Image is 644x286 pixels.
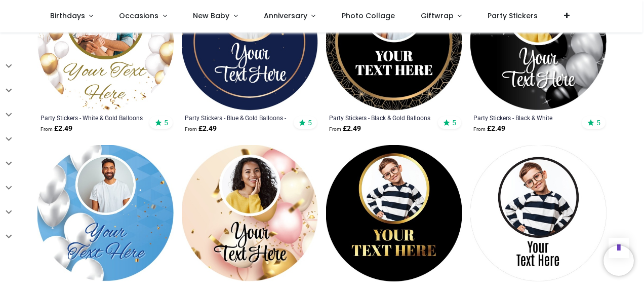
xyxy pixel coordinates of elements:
span: 5 [164,118,168,127]
img: Personalised Party Stickers - Pink & Gold Balloons - Custom Text - 1 Photo [182,145,318,281]
strong: £ 2.49 [185,124,217,134]
span: Occasions [119,11,158,21]
strong: £ 2.49 [473,124,505,134]
span: From [329,126,341,132]
span: Party Stickers [488,11,538,21]
img: Personalised Party Stickers - Black & Gold Design - Custom Text - 1 Photo [326,145,462,281]
span: From [41,126,53,132]
span: Birthdays [50,11,85,21]
span: 5 [308,118,312,127]
strong: £ 2.49 [41,124,72,134]
a: Party Stickers - Black & White Balloons - Custom Text [473,114,577,122]
strong: £ 2.49 [329,124,361,134]
img: Personalised Party Stickers - Plain Design - Custom Text - 1 Photo [470,145,607,281]
iframe: Brevo live chat [603,245,634,276]
span: New Baby [193,11,229,21]
span: Anniversary [264,11,307,21]
span: From [473,126,486,132]
a: Party Stickers - Black & Gold Balloons - Custom Text [329,114,433,122]
span: 5 [596,118,600,127]
img: Personalised Party Stickers - Blue & White Balloons - Custom Text - 1 Photo [37,145,174,281]
span: 5 [452,118,456,127]
span: Photo Collage [342,11,395,21]
span: From [185,126,197,132]
a: Party Stickers - Blue & Gold Balloons - Custom Text [185,114,289,122]
a: Party Stickers - White & Gold Balloons - Custom Text [41,114,144,122]
span: Giftwrap [421,11,454,21]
